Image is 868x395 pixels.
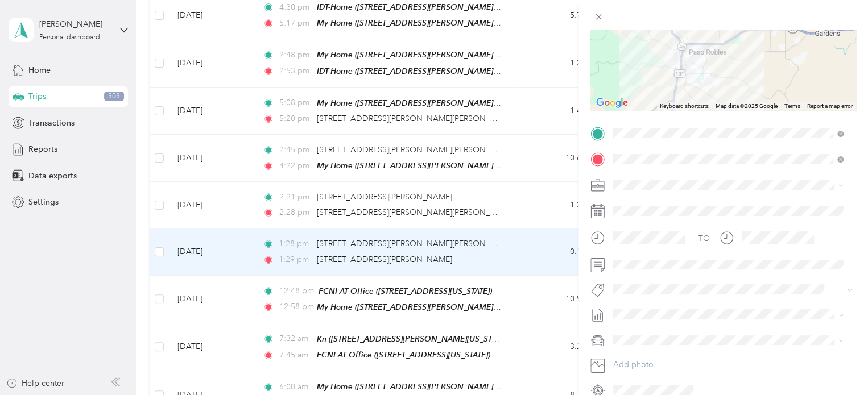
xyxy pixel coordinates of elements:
[716,103,778,109] span: Map data ©2025 Google
[698,232,710,244] div: TO
[804,331,868,395] iframe: Everlance-gr Chat Button Frame
[784,103,800,109] a: Terms (opens in new tab)
[593,95,631,110] img: Google
[660,102,709,110] button: Keyboard shortcuts
[609,357,856,373] button: Add photo
[593,95,631,110] a: Open this area in Google Maps (opens a new window)
[807,103,853,109] a: Report a map error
